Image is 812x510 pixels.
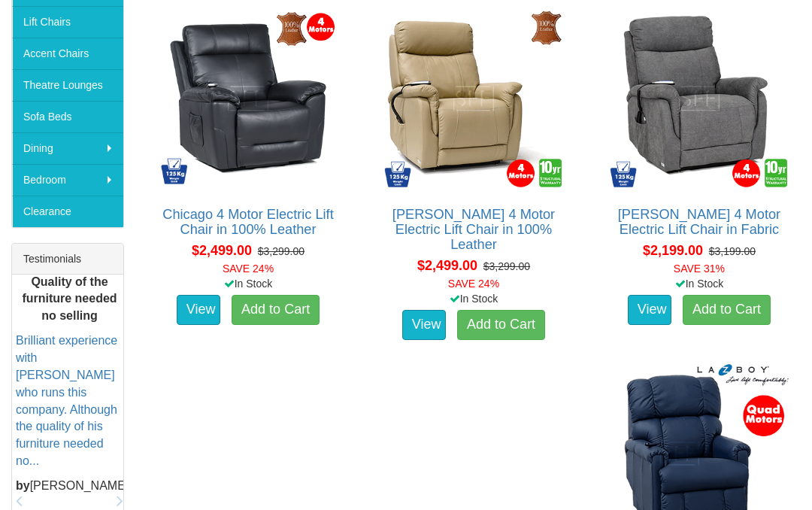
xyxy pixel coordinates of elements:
[628,295,671,325] a: View
[12,101,123,132] a: Sofa Beds
[643,243,703,258] span: $2,199.00
[16,478,123,495] p: [PERSON_NAME]
[402,310,446,340] a: View
[22,275,117,323] b: Quality of the furniture needed no selling
[457,310,545,340] a: Add to Cart
[483,260,530,272] del: $3,299.00
[16,479,30,492] b: by
[380,5,567,192] img: Dalton 4 Motor Electric Lift Chair in 100% Leather
[606,5,792,192] img: Dalton 4 Motor Electric Lift Chair in Fabric
[223,263,274,275] font: SAVE 24%
[144,276,353,291] div: In Stock
[12,38,123,69] a: Accent Chairs
[12,244,123,275] div: Testimonials
[369,291,578,306] div: In Stock
[12,69,123,101] a: Theatre Lounges
[674,263,725,275] font: SAVE 31%
[258,245,304,257] del: $3,299.00
[192,243,252,258] span: $2,499.00
[448,278,499,290] font: SAVE 24%
[392,207,555,252] a: [PERSON_NAME] 4 Motor Electric Lift Chair in 100% Leather
[683,295,771,325] a: Add to Cart
[12,164,123,196] a: Bedroom
[16,334,117,467] a: Brilliant experience with [PERSON_NAME] who runs this company. Although the quality of his furnit...
[232,295,320,325] a: Add to Cart
[417,258,477,273] span: $2,499.00
[162,207,333,237] a: Chicago 4 Motor Electric Lift Chair in 100% Leather
[595,276,804,291] div: In Stock
[709,245,756,257] del: $3,199.00
[12,196,123,227] a: Clearance
[12,132,123,164] a: Dining
[12,6,123,38] a: Lift Chairs
[618,207,780,237] a: [PERSON_NAME] 4 Motor Electric Lift Chair in Fabric
[155,5,341,192] img: Chicago 4 Motor Electric Lift Chair in 100% Leather
[177,295,220,325] a: View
